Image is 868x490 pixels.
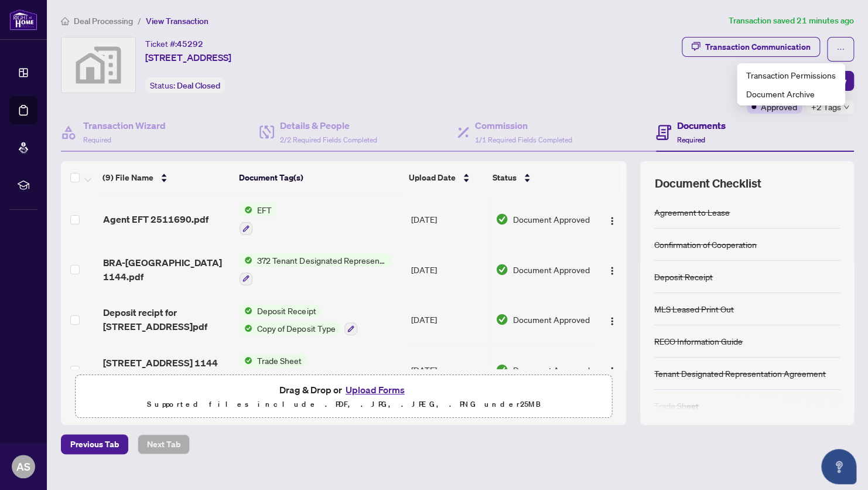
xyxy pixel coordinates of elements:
[138,434,190,454] button: Next Tab
[677,118,726,132] h4: Documents
[603,310,621,329] button: Logo
[513,263,590,276] span: Document Approved
[603,360,621,379] button: Logo
[406,295,490,345] td: [DATE]
[836,45,845,53] span: ellipsis
[252,354,306,367] span: Trade Sheet
[513,213,590,226] span: Document Approved
[654,302,734,315] div: MLS Leased Print Out
[607,317,617,326] img: Logo
[280,135,377,144] span: 2/2 Required Fields Completed
[654,238,757,251] div: Confirmation of Cooperation
[103,356,231,384] span: [STREET_ADDRESS] 1144 signed TS.pdf
[279,382,408,397] span: Drag & Drop or
[145,50,231,64] span: [STREET_ADDRESS]
[603,210,621,229] button: Logo
[746,87,836,100] span: Document Archive
[654,335,743,348] div: RECO Information Guide
[746,69,836,81] span: Transaction Permissions
[240,304,252,317] img: Status Icon
[513,363,590,376] span: Document Approved
[9,9,37,30] img: logo
[495,363,508,376] img: Document Status
[16,458,30,475] span: AS
[475,118,572,132] h4: Commission
[61,38,135,93] img: svg%3e
[61,17,69,25] span: home
[406,194,490,244] td: [DATE]
[252,254,391,267] span: 372 Tenant Designated Representation Agreement - Authority for Lease or Purchase
[654,206,730,219] div: Agreement to Lease
[677,135,705,144] span: Required
[607,216,617,226] img: Logo
[103,212,209,226] span: Agent EFT 2511690.pdf
[495,213,508,226] img: Document Status
[102,171,153,184] span: (9) File Name
[607,366,617,376] img: Logo
[280,118,377,132] h4: Details & People
[83,397,604,411] p: Supported files include .PDF, .JPG, .JPEG, .PNG under 25 MB
[103,305,231,334] span: Deposit recipt for [STREET_ADDRESS]pdf
[70,435,119,454] span: Previous Tab
[493,171,517,184] span: Status
[74,16,133,26] span: Deal Processing
[406,345,490,395] td: [DATE]
[138,14,141,28] li: /
[103,256,231,284] span: BRA-[GEOGRAPHIC_DATA] 1144.pdf
[234,161,404,194] th: Document Tag(s)
[495,313,508,326] img: Document Status
[654,270,713,283] div: Deposit Receipt
[240,354,252,367] img: Status Icon
[821,449,856,484] button: Open asap
[404,161,488,194] th: Upload Date
[240,203,276,235] button: Status IconEFT
[495,263,508,276] img: Document Status
[488,161,593,194] th: Status
[252,304,320,317] span: Deposit Receipt
[145,77,225,93] div: Status:
[240,322,252,335] img: Status Icon
[145,37,203,50] div: Ticket #:
[406,244,490,295] td: [DATE]
[607,266,617,275] img: Logo
[475,135,572,144] span: 1/1 Required Fields Completed
[240,254,391,285] button: Status Icon372 Tenant Designated Representation Agreement - Authority for Lease or Purchase
[240,254,252,267] img: Status Icon
[654,367,826,380] div: Tenant Designated Representation Agreement
[342,382,408,397] button: Upload Forms
[843,104,849,110] span: down
[177,80,220,91] span: Deal Closed
[705,38,811,56] div: Transaction Communication
[252,203,276,216] span: EFT
[603,260,621,279] button: Logo
[682,37,820,57] button: Transaction Communication
[177,39,203,49] span: 45292
[240,304,357,336] button: Status IconDeposit ReceiptStatus IconCopy of Deposit Type
[98,161,234,194] th: (9) File Name
[513,313,590,326] span: Document Approved
[146,16,209,26] span: View Transaction
[61,434,128,454] button: Previous Tab
[654,175,761,192] span: Document Checklist
[240,203,252,216] img: Status Icon
[761,100,797,113] span: Approved
[409,171,456,184] span: Upload Date
[83,118,166,132] h4: Transaction Wizard
[252,322,340,335] span: Copy of Deposit Type
[76,375,611,418] span: Drag & Drop orUpload FormsSupported files include .PDF, .JPG, .JPEG, .PNG under25MB
[240,354,306,386] button: Status IconTrade Sheet
[83,135,111,144] span: Required
[811,100,841,114] span: +2 Tags
[729,14,854,28] article: Transaction saved 21 minutes ago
